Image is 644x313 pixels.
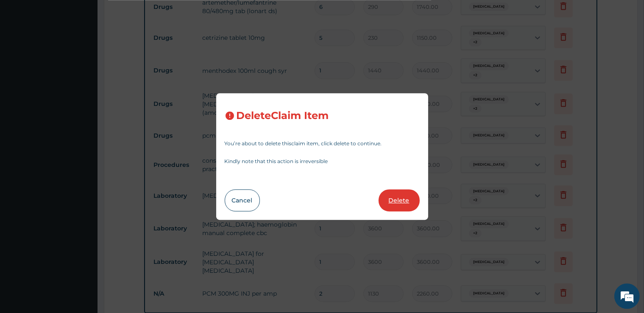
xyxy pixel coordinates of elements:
[49,99,117,185] span: We're online!
[225,141,420,146] p: You’re about to delete this claim item , click delete to continue.
[225,189,260,211] button: Cancel
[139,4,159,25] div: Minimize live chat window
[225,159,420,164] p: Kindly note that this action is irreversible
[4,216,162,246] textarea: Type your message and hit 'Enter'
[44,47,142,58] div: Chat with us now
[237,110,329,122] h3: Delete Claim Item
[379,189,420,211] button: Delete
[16,42,34,64] img: d_794563401_company_1708531726252_794563401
